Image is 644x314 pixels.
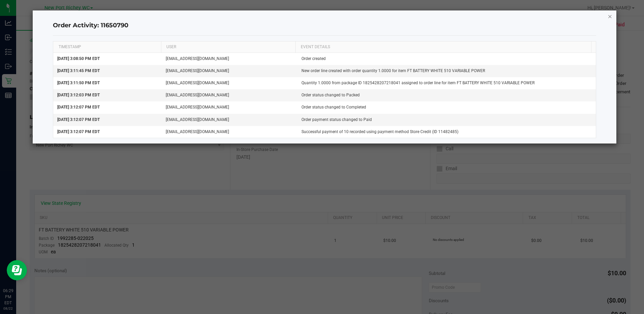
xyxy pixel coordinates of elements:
iframe: Resource center [7,260,27,280]
span: [DATE] 3:11:50 PM EDT [57,81,100,85]
td: Order status changed to Completed [297,101,596,114]
th: TIMESTAMP [53,41,161,53]
td: [EMAIL_ADDRESS][DOMAIN_NAME] [162,77,297,89]
td: Order created [297,53,596,65]
span: [DATE] 3:12:07 PM EDT [57,117,100,122]
td: Quantity 1.0000 from package ID 1825428207218041 assigned to order line for item FT BATTERY WHITE... [297,77,596,89]
td: Order payment status changed to Paid [297,114,596,126]
td: [EMAIL_ADDRESS][DOMAIN_NAME] [162,89,297,101]
td: [EMAIL_ADDRESS][DOMAIN_NAME] [162,126,297,138]
span: [DATE] 3:12:07 PM EDT [57,105,100,109]
span: [DATE] 3:11:45 PM EDT [57,68,100,73]
span: [DATE] 3:08:50 PM EDT [57,56,100,61]
span: [DATE] 3:12:07 PM EDT [57,129,100,134]
td: [EMAIL_ADDRESS][DOMAIN_NAME] [162,101,297,114]
h4: Order Activity: 11650790 [53,21,596,30]
th: USER [161,41,295,53]
td: [EMAIL_ADDRESS][DOMAIN_NAME] [162,53,297,65]
td: Successful payment of 10 recorded using payment method Store Credit (ID 11482485) [297,126,596,138]
td: [EMAIL_ADDRESS][DOMAIN_NAME] [162,65,297,77]
th: EVENT DETAILS [295,41,591,53]
td: [EMAIL_ADDRESS][DOMAIN_NAME] [162,114,297,126]
span: [DATE] 3:12:03 PM EDT [57,93,100,97]
td: Order status changed to Packed [297,89,596,101]
td: New order line created with order quantity 1.0000 for item FT BATTERY WHITE 510 VARIABLE POWER [297,65,596,77]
